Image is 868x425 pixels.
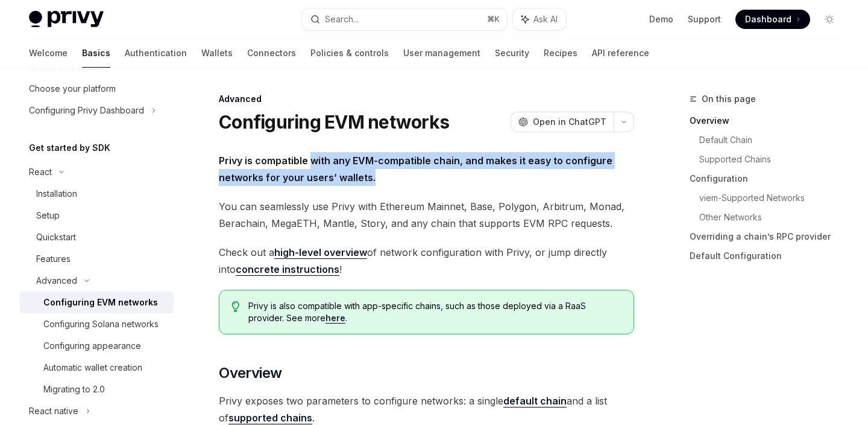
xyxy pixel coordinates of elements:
div: Automatic wallet creation [43,360,142,375]
a: supported chains [228,412,312,424]
a: Quickstart [19,226,174,248]
a: default chain [503,395,567,407]
a: Default Configuration [690,246,849,266]
a: Authentication [125,39,187,68]
a: Configuration [690,169,849,188]
h5: Get started by SDK [29,141,110,155]
span: Overview [219,363,281,383]
div: Quickstart [36,230,76,244]
a: here [325,313,345,324]
div: Migrating to 2.0 [43,382,105,397]
button: Search...⌘K [302,8,506,30]
a: Default Chain [699,130,849,150]
a: Demo [649,13,673,25]
strong: Privy is compatible with any EVM-compatible chain, and makes it easy to configure networks for yo... [219,155,612,184]
img: light logo [29,11,104,28]
a: Configuring EVM networks [19,292,174,313]
h1: Configuring EVM networks [219,111,449,133]
a: API reference [592,39,649,68]
a: concrete instructions [236,263,339,276]
a: Choose your platform [19,78,174,100]
svg: Tip [231,301,240,312]
div: Features [36,252,71,266]
div: Configuring Solana networks [43,317,159,331]
button: Open in ChatGPT [511,112,614,132]
a: User management [403,39,480,68]
a: Features [19,248,174,270]
a: Overriding a chain’s RPC provider [690,227,849,246]
div: Advanced [219,93,634,105]
a: viem-Supported Networks [699,188,849,208]
span: On this page [702,92,756,106]
div: Installation [36,187,77,201]
a: Wallets [201,39,233,68]
span: Dashboard [745,13,791,25]
a: Other Networks [699,208,849,227]
a: Automatic wallet creation [19,357,174,379]
a: Recipes [544,39,577,68]
span: Ask AI [533,13,558,25]
a: Support [688,13,721,25]
a: Dashboard [735,10,810,29]
span: Open in ChatGPT [533,116,606,128]
a: Supported Chains [699,150,849,169]
div: Advanced [36,273,77,288]
a: Migrating to 2.0 [19,379,174,400]
div: Configuring EVM networks [43,295,158,310]
div: Setup [36,208,60,223]
div: Configuring appearance [43,339,141,353]
div: React [29,165,52,179]
a: Policies & controls [310,39,389,68]
span: ⌘ K [487,14,500,24]
div: Choose your platform [29,81,116,96]
a: Configuring appearance [19,335,174,357]
strong: supported chains [228,412,312,424]
a: Setup [19,205,174,226]
a: Configuring Solana networks [19,313,174,335]
button: Toggle dark mode [820,10,839,29]
span: Privy is also compatible with app-specific chains, such as those deployed via a RaaS provider. Se... [248,300,621,324]
a: Welcome [29,39,68,68]
a: Security [495,39,529,68]
strong: default chain [503,395,567,407]
span: You can seamlessly use Privy with Ethereum Mainnet, Base, Polygon, Arbitrum, Monad, Berachain, Me... [219,198,634,232]
a: Connectors [247,39,296,68]
div: React native [29,404,78,418]
button: Ask AI [513,8,566,30]
a: Basics [82,39,110,68]
div: Search... [325,12,359,27]
a: Overview [690,111,849,130]
a: Installation [19,183,174,205]
span: Check out a of network configuration with Privy, or jump directly into ! [219,244,634,278]
div: Configuring Privy Dashboard [29,103,144,118]
a: high-level overview [274,246,367,259]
